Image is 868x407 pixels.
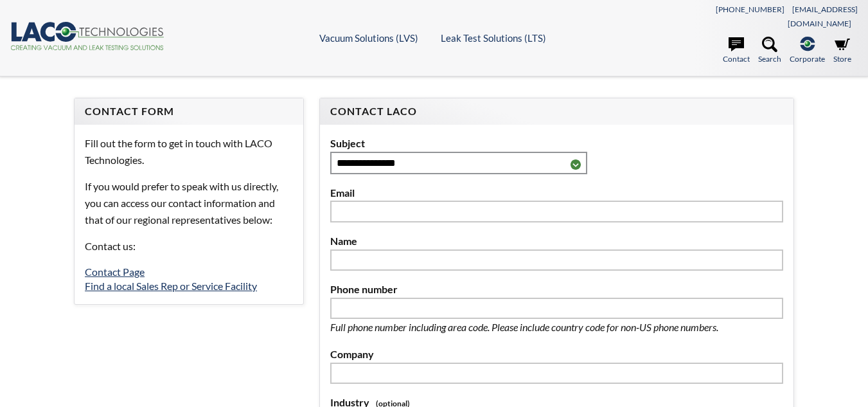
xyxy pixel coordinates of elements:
[85,105,293,118] h4: Contact Form
[330,233,783,249] label: Name
[330,105,783,118] h4: Contact LACO
[330,135,783,152] label: Subject
[319,32,418,44] a: Vacuum Solutions (LVS)
[788,5,858,28] a: [EMAIL_ADDRESS][DOMAIN_NAME]
[330,346,783,363] label: Company
[758,37,781,65] a: Search
[790,53,825,65] span: Corporate
[833,37,851,65] a: Store
[85,266,145,278] a: Contact Page
[330,319,761,336] p: Full phone number including area code. Please include country code for non-US phone numbers.
[330,281,783,298] label: Phone number
[85,238,293,255] p: Contact us:
[85,135,293,168] p: Fill out the form to get in touch with LACO Technologies.
[85,280,257,292] a: Find a local Sales Rep or Service Facility
[85,178,293,228] p: If you would prefer to speak with us directly, you can access our contact information and that of...
[330,185,783,201] label: Email
[441,32,546,44] a: Leak Test Solutions (LTS)
[716,5,784,14] a: [PHONE_NUMBER]
[723,37,750,65] a: Contact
